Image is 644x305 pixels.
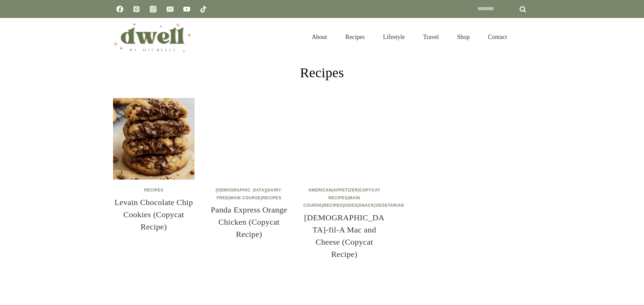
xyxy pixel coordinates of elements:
a: Facebook [113,2,127,16]
a: Instagram [146,2,160,16]
nav: Primary Navigation [302,25,516,49]
a: Levain Chocolate Chip Cookies (Copycat Recipe) [114,198,193,231]
a: Appetizer [333,188,358,192]
a: Recipes [324,203,343,208]
a: Panda Express Orange Chicken (Copycat Recipe) [211,205,287,239]
a: Main Course [229,196,261,200]
a: Dairy-Free [217,188,282,200]
a: Copycat Recipes [328,188,380,200]
img: Chick-fil-A Mac and Cheese (Copycat Recipe) [303,98,385,180]
a: Sides [344,203,357,208]
a: American [308,188,332,192]
a: Recipes [144,188,163,192]
a: [DEMOGRAPHIC_DATA] [216,188,266,192]
a: YouTube [180,2,194,16]
span: | | | [216,188,282,200]
img: Levain Chocolate Chip Cookies (Copycat Recipe) [113,98,195,180]
a: Contact [479,25,516,49]
button: View Search Form [520,31,531,43]
a: Email [163,2,177,16]
a: Recipes [262,196,281,200]
a: Recipes [336,25,374,49]
a: Vegetarian [375,203,404,208]
h1: Recipes [300,63,344,83]
span: | | | | | | | [303,188,404,208]
a: TikTok [197,2,210,16]
a: Pinterest [130,2,143,16]
img: Panda Express Orange Chicken (Copycat Recipe) [208,98,290,180]
a: About [302,25,336,49]
a: Shop [448,25,479,49]
a: Snack [359,203,374,208]
a: Travel [414,25,448,49]
a: Lifestyle [374,25,414,49]
a: [DEMOGRAPHIC_DATA]-fil-A Mac and Cheese (Copycat Recipe) [304,213,385,259]
img: DWELL by michelle [113,21,191,53]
